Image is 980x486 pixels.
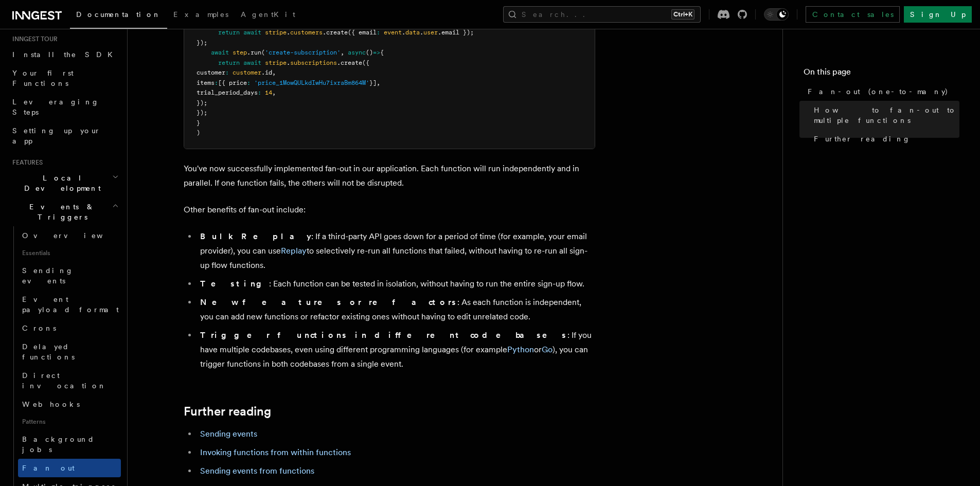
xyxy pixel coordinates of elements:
span: .id [261,69,272,76]
span: Install the SDK [12,50,119,59]
span: } [197,119,200,127]
span: await [243,59,261,66]
span: trial_period_days [197,89,258,96]
h4: On this page [804,66,959,82]
strong: Bulk Replay [200,231,311,241]
span: await [243,29,261,36]
span: : [225,69,229,76]
li: : Each function can be tested in isolation, without having to run the entire sign-up flow. [197,277,595,291]
strong: Trigger functions in different codebases [200,330,567,340]
span: Fan out [22,464,75,472]
a: Replay [281,246,307,256]
a: Overview [18,226,121,245]
li: : If you have multiple codebases, even using different programming languages (for example or ), y... [197,328,595,371]
span: stripe [265,29,287,36]
a: Webhooks [18,395,121,413]
span: Your first Functions [12,69,74,87]
span: , [272,89,276,96]
a: Go [542,345,553,354]
a: Examples [167,3,235,28]
span: subscriptions [290,59,337,66]
span: Fan-out (one-to-many) [808,86,949,97]
span: .run [247,49,261,56]
span: customer [197,69,225,76]
button: Toggle dark mode [764,8,789,21]
span: => [373,49,380,56]
a: Invoking functions from within functions [200,447,351,457]
span: customers [290,29,323,36]
button: Local Development [8,169,121,197]
span: ({ [362,59,369,66]
span: customer [233,69,261,76]
a: Install the SDK [8,45,121,64]
span: Overview [22,231,128,240]
span: Essentials [18,245,121,261]
span: . [287,29,290,36]
span: }); [197,39,207,46]
p: Other benefits of fan-out include: [184,203,595,217]
span: ) [197,129,200,136]
a: Background jobs [18,430,121,459]
span: How to fan-out to multiple functions [814,105,959,125]
span: . [402,29,405,36]
a: Leveraging Steps [8,93,121,121]
strong: New features or refactors [200,297,457,307]
span: , [272,69,276,76]
span: : [215,79,218,86]
span: Patterns [18,413,121,430]
span: Event payload format [22,295,119,314]
a: Sending events [200,429,257,439]
span: { [380,49,384,56]
span: await [211,49,229,56]
span: .create [337,59,362,66]
span: }] [369,79,377,86]
span: }); [197,99,207,106]
span: Crons [22,324,56,332]
span: Documentation [76,10,161,19]
span: Inngest tour [8,35,58,43]
a: Python [507,345,534,354]
span: Examples [173,10,228,19]
span: Features [8,158,43,167]
a: Direct invocation [18,366,121,395]
span: 'price_1MowQULkdIwHu7ixraBm864M' [254,79,369,86]
span: items [197,79,215,86]
span: data [405,29,420,36]
a: AgentKit [235,3,301,28]
span: Events & Triggers [8,202,112,222]
span: async [348,49,366,56]
span: () [366,49,373,56]
span: 'create-subscription' [265,49,341,56]
span: .create [323,29,348,36]
span: , [341,49,344,56]
span: 14 [265,89,272,96]
a: Event payload format [18,290,121,319]
span: Background jobs [22,435,95,454]
a: Sending events [18,261,121,290]
span: step [233,49,247,56]
span: return [218,59,240,66]
a: Crons [18,319,121,337]
span: AgentKit [241,10,295,19]
span: Local Development [8,173,112,193]
kbd: Ctrl+K [671,9,694,20]
span: event [384,29,402,36]
a: Sign Up [904,6,972,23]
span: user [423,29,438,36]
span: stripe [265,59,287,66]
span: Delayed functions [22,343,75,361]
button: Events & Triggers [8,197,121,226]
a: Sending events from functions [200,466,314,476]
span: [{ price [218,79,247,86]
button: Search...Ctrl+K [503,6,701,23]
span: . [287,59,290,66]
a: Further reading [184,404,271,419]
a: Contact sales [806,6,900,23]
span: .email }); [438,29,474,36]
span: Setting up your app [12,127,101,145]
p: You've now successfully implemented fan-out in our application. Each function will run independen... [184,161,595,190]
a: Fan-out (one-to-many) [804,82,959,101]
a: Setting up your app [8,121,121,150]
span: Sending events [22,266,74,285]
span: Webhooks [22,400,80,408]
